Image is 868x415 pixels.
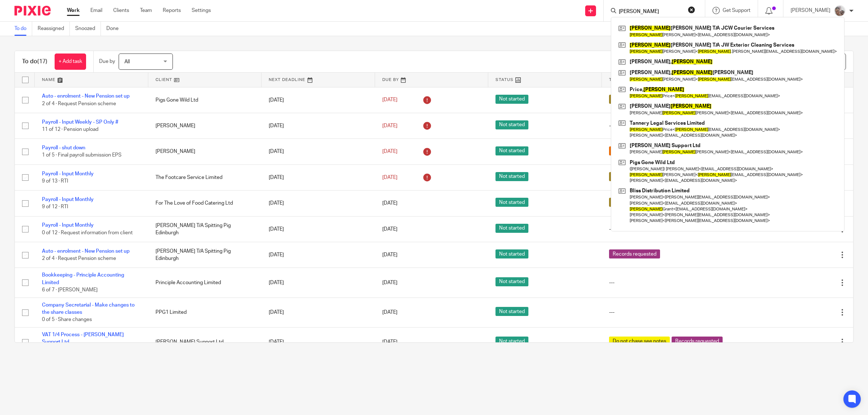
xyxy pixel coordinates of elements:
[148,139,262,164] td: [PERSON_NAME]
[688,6,695,13] button: Clear
[382,227,397,232] span: [DATE]
[42,179,68,184] span: 9 of 13 · RTI
[609,337,670,346] span: Do not chase see notes
[42,303,135,315] a: Company Secretarial - Make changes to the share classes
[495,249,528,258] span: Not started
[37,59,47,64] span: (17)
[261,113,375,138] td: [DATE]
[609,309,732,316] div: ---
[42,249,129,254] a: Auto - enrolment - New Pension set up
[42,127,98,132] span: 11 of 12 · Pension upload
[90,7,102,14] a: Email
[148,216,262,242] td: [PERSON_NAME] T/A Spitting Pig Edinburgh
[124,59,130,64] span: All
[14,22,32,36] a: To do
[113,7,129,14] a: Clients
[382,123,397,128] span: [DATE]
[38,22,70,36] a: Reassigned
[834,5,846,17] img: me.jpg
[382,98,397,103] span: [DATE]
[495,146,528,155] span: Not started
[67,7,80,14] a: Work
[148,87,262,113] td: Pigs Gone Wild Ltd
[148,164,262,190] td: The Footcare Service Limited
[609,146,701,155] span: Waiting for HMRC / CH/ other agency
[42,145,85,150] a: Payroll - shut down
[42,230,133,235] span: 0 of 12 · Request information from client
[495,120,528,129] span: Not started
[382,339,397,345] span: [DATE]
[42,273,124,285] a: Bookkeeping - Principle Accounting Limited
[42,223,94,228] a: Payroll - Input Monthly
[382,252,397,257] span: [DATE]
[495,198,528,207] span: Not started
[382,310,397,315] span: [DATE]
[106,22,124,36] a: Done
[261,164,375,190] td: [DATE]
[609,78,621,82] span: Tags
[55,54,86,70] a: + Add task
[261,191,375,216] td: [DATE]
[672,337,723,346] span: Records requested
[495,95,528,104] span: Not started
[609,226,732,233] div: ---
[382,280,397,285] span: [DATE]
[261,298,375,327] td: [DATE]
[140,7,152,14] a: Team
[22,58,47,65] h1: To do
[261,139,375,164] td: [DATE]
[609,95,691,104] span: Waiting for client to sign/approve
[42,120,118,125] a: Payroll - Input Weekly - SP Only #
[495,224,528,233] span: Not started
[495,337,528,346] span: Not started
[609,198,691,207] span: Waiting for client to sign/approve
[42,332,124,345] a: VAT 1/4 Process - [PERSON_NAME] Support Ltd
[609,279,732,286] div: ---
[791,7,830,14] p: [PERSON_NAME]
[261,216,375,242] td: [DATE]
[261,327,375,357] td: [DATE]
[42,256,116,261] span: 2 of 4 · Request Pension scheme
[42,153,122,158] span: 1 of 5 · Final payroll submission EPS
[723,8,750,13] span: Get Support
[42,205,68,210] span: 9 of 12 · RTI
[148,191,262,216] td: For The Love of Food Catering Ltd
[42,317,92,322] span: 0 of 5 · Share changes
[148,298,262,327] td: PPG1 Limited
[609,172,691,181] span: Waiting for client to sign/approve
[609,122,732,129] div: ---
[42,287,98,292] span: 6 of 7 · [PERSON_NAME]
[148,113,262,138] td: [PERSON_NAME]
[148,268,262,298] td: Principle Accounting Limited
[382,149,397,154] span: [DATE]
[495,307,528,316] span: Not started
[99,58,115,65] p: Due by
[261,242,375,268] td: [DATE]
[42,101,116,106] span: 2 of 4 · Request Pension scheme
[42,197,94,202] a: Payroll - Input Monthly
[261,268,375,298] td: [DATE]
[382,201,397,206] span: [DATE]
[75,22,101,36] a: Snoozed
[495,172,528,181] span: Not started
[163,7,181,14] a: Reports
[192,7,211,14] a: Settings
[42,171,94,176] a: Payroll - Input Monthly
[382,175,397,180] span: [DATE]
[609,249,660,258] span: Records requested
[618,9,683,15] input: Search
[261,87,375,113] td: [DATE]
[14,6,51,16] img: Pixie
[42,94,129,99] a: Auto - enrolment - New Pension set up
[148,327,262,357] td: [PERSON_NAME] Support Ltd
[495,277,528,286] span: Not started
[148,242,262,268] td: [PERSON_NAME] T/A Spitting Pig Edinburgh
